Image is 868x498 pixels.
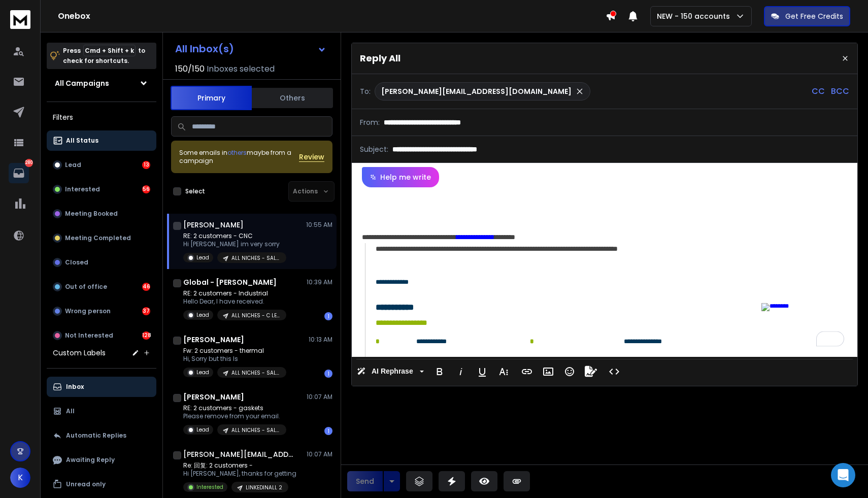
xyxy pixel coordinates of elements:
[183,240,286,248] p: Hi [PERSON_NAME] im very sorry
[307,450,332,458] p: 10:07 AM
[183,297,286,306] p: Hello Dear, I have received.
[183,449,295,459] h1: [PERSON_NAME][EMAIL_ADDRESS][DOMAIN_NAME]
[355,361,426,382] button: AI Rephrase
[183,232,286,240] p: RE: 2 customers - CNC
[55,78,109,88] h1: All Campaigns
[381,86,572,96] p: [PERSON_NAME][EMAIL_ADDRESS][DOMAIN_NAME]
[307,278,332,286] p: 10:39 AM
[324,370,332,378] div: 1
[309,336,332,344] p: 10:13 AM
[183,461,296,470] p: Re: 回复: 2 customers -
[246,484,282,491] p: LINKEDINALL 2
[142,307,150,315] div: 37
[183,355,286,363] p: Hi, Sorry but this Is
[65,185,100,193] p: Interested
[175,63,205,75] span: 150 / 150
[47,130,156,151] button: All Status
[66,431,126,440] p: Automatic Replies
[831,463,855,487] div: Open Intercom Messenger
[65,307,111,315] p: Wrong person
[207,63,275,75] h3: Inboxes selected
[196,369,209,376] p: Lead
[47,377,156,397] button: Inbox
[183,289,286,297] p: RE: 2 customers - Industrial
[785,11,843,21] p: Get Free Credits
[183,347,286,355] p: Fw: 2 customers - thermal
[494,361,513,382] button: More Text
[231,369,280,377] p: ALL NICHES - SALES2
[47,73,156,93] button: All Campaigns
[65,331,113,340] p: Not Interested
[47,252,156,273] button: Closed
[539,361,558,382] button: Insert Image (⌘P)
[185,187,205,195] label: Select
[65,283,107,291] p: Out of office
[142,331,150,340] div: 128
[63,46,145,66] p: Press to check for shortcuts.
[360,51,400,65] p: Reply All
[231,254,280,262] p: ALL NICHES - SALES2
[370,367,415,376] span: AI Rephrase
[183,470,296,478] p: Hi [PERSON_NAME], thanks for getting
[196,483,223,491] p: Interested
[307,393,332,401] p: 10:07 AM
[10,468,30,488] button: K
[47,325,156,346] button: Not Interested128
[605,361,624,382] button: Code View
[167,39,335,59] button: All Inbox(s)
[10,10,30,29] img: logo
[171,86,252,110] button: Primary
[360,144,388,154] p: Subject:
[183,220,244,230] h1: [PERSON_NAME]
[324,312,332,320] div: 1
[299,152,324,162] button: Review
[451,361,471,382] button: Italic (⌘I)
[65,258,88,267] p: Closed
[764,6,850,26] button: Get Free Credits
[53,348,106,358] h3: Custom Labels
[360,117,380,127] p: From:
[47,179,156,200] button: Interested56
[65,161,81,169] p: Lead
[231,426,280,434] p: ALL NICHES - SALES2
[812,85,825,97] p: CC
[142,161,150,169] div: 13
[183,404,286,412] p: RE: 2 customers - gaskets
[47,450,156,470] button: Awaiting Reply
[9,163,29,183] a: 280
[183,277,277,287] h1: Global - [PERSON_NAME]
[66,383,84,391] p: Inbox
[231,312,280,319] p: ALL NICHES - C LEVEL2
[657,11,734,21] p: NEW - 150 accounts
[196,426,209,434] p: Lead
[831,85,849,97] p: BCC
[517,361,537,382] button: Insert Link (⌘K)
[473,361,492,382] button: Underline (⌘U)
[227,148,247,157] span: others
[47,474,156,494] button: Unread only
[252,87,333,109] button: Others
[362,167,439,187] button: Help me write
[47,301,156,321] button: Wrong person37
[175,44,234,54] h1: All Inbox(s)
[66,456,115,464] p: Awaiting Reply
[179,149,299,165] div: Some emails in maybe from a campaign
[183,412,286,420] p: Please remove from your email.
[196,254,209,261] p: Lead
[324,427,332,435] div: 1
[47,204,156,224] button: Meeting Booked
[47,401,156,421] button: All
[581,361,600,382] button: Signature
[183,392,244,402] h1: [PERSON_NAME]
[47,155,156,175] button: Lead13
[142,185,150,193] div: 56
[66,137,98,145] p: All Status
[560,361,579,382] button: Emoticons
[47,277,156,297] button: Out of office46
[360,86,371,96] p: To:
[47,228,156,248] button: Meeting Completed
[66,407,75,415] p: All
